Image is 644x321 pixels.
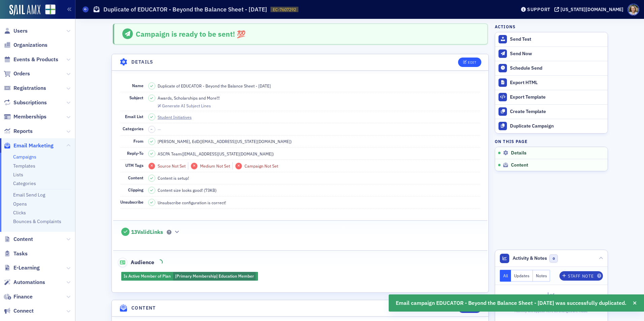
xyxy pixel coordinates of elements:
[500,270,511,282] button: All
[200,163,230,169] span: Medium Not Set
[13,70,30,77] span: Orders
[128,187,143,192] span: Clipping
[4,236,33,243] a: Content
[495,32,608,46] button: Send Test
[103,5,267,13] h1: Duplicate of EDUCATOR - Beyond the Balance Sheet - [DATE]
[129,95,143,100] span: Subject
[511,150,526,156] span: Details
[158,102,211,108] button: Generate AI Subject Lines
[245,163,278,169] span: Campaign Not Set
[118,258,155,267] span: Audience
[568,274,593,278] div: Staff Note
[511,270,533,282] button: Updates
[13,113,46,120] span: Memberships
[125,114,143,119] span: Email List
[4,70,30,77] a: Orders
[158,83,271,89] span: Duplicate of EDUCATOR - Beyond the Balance Sheet - [DATE]
[123,126,143,131] span: Categories
[158,114,198,120] a: Student Initiatives
[158,163,186,169] span: Source Not Set
[495,90,608,104] a: Export Template
[4,56,58,63] a: Events & Products
[4,99,47,106] a: Subscriptions
[533,270,550,282] button: Notes
[13,41,47,49] span: Organizations
[158,95,220,101] span: Awards, Scholarships and More!!!
[273,7,296,12] span: EC-7607292
[554,7,626,12] button: [US_STATE][DOMAIN_NAME]
[13,142,54,149] span: Email Marketing
[13,84,46,92] span: Registrations
[495,61,608,75] button: Schedule Send
[495,75,608,90] a: Export HTML
[125,163,143,168] span: UTM Tags
[511,162,528,168] span: Content
[127,150,143,156] span: Reply-To
[4,250,28,257] a: Tasks
[120,199,143,205] span: Unsubscribe
[510,123,604,129] div: Duplicate Campaign
[4,293,33,300] a: Finance
[131,305,156,312] h4: Content
[549,254,558,263] span: 0
[495,119,608,133] button: Duplicate Campaign
[495,138,608,144] h4: On this page
[13,192,45,198] a: Email Send Log
[158,200,226,206] span: Unsubscribe configuration is correct!
[13,279,45,286] span: Automations
[13,264,40,272] span: E-Learning
[13,128,33,135] span: Reports
[133,138,143,144] span: From
[458,58,481,67] button: Edit
[4,84,46,92] a: Registrations
[510,51,604,57] div: Send Now
[13,56,58,63] span: Events & Products
[13,172,23,178] a: Lists
[13,307,34,315] span: Connect
[13,250,28,257] span: Tasks
[495,104,608,119] a: Create Template
[4,142,54,149] a: Email Marketing
[158,175,189,181] span: Content is setup!
[510,80,604,86] div: Export HTML
[13,180,36,186] a: Categories
[13,99,47,106] span: Subscriptions
[158,127,161,132] span: —
[128,175,143,180] span: Content
[45,4,56,15] img: SailAMX
[4,41,47,49] a: Organizations
[4,113,46,120] a: Memberships
[13,154,36,160] a: Campaigns
[468,61,476,64] div: Edit
[513,255,547,262] span: Activity & Notes
[4,264,40,272] a: E-Learning
[495,24,516,30] h4: Actions
[510,65,604,71] div: Schedule Send
[527,6,550,12] div: Support
[158,151,274,157] span: ASCPA Team ( [EMAIL_ADDRESS][US_STATE][DOMAIN_NAME] )
[510,36,604,42] div: Send Test
[158,138,292,144] span: [PERSON_NAME], EdD ( [EMAIL_ADDRESS][US_STATE][DOMAIN_NAME] )
[13,201,27,207] a: Opens
[396,299,626,307] span: Email campaign EDUCATOR - Beyond the Balance Sheet - [DATE] was successfully duplicated.
[13,218,61,224] a: Bounces & Complaints
[559,271,603,281] button: Staff Note
[510,94,604,100] div: Export Template
[158,187,217,193] span: Content size looks good! (73KB)
[4,27,28,35] a: Users
[627,4,639,15] span: Profile
[4,307,34,315] a: Connect
[131,59,154,66] h4: Details
[13,210,26,216] a: Clicks
[132,83,143,88] span: Name
[13,27,28,35] span: Users
[510,109,604,115] div: Create Template
[13,293,33,300] span: Finance
[9,5,40,15] img: SailAMX
[4,128,33,135] a: Reports
[131,229,163,236] span: 13 Valid Links
[136,29,246,39] span: Campaign is ready to be sent! 💯
[151,127,153,132] span: –
[495,46,608,61] button: Send Now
